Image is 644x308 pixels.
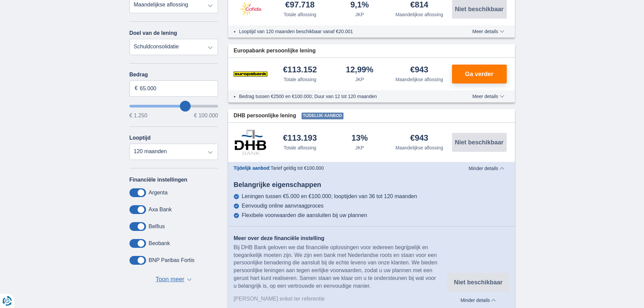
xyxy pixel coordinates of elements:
[149,257,195,263] label: BNP Paribas Fortis
[469,166,504,171] span: Minder details
[467,94,509,99] button: Meer details
[410,66,428,75] div: €943
[463,166,509,171] button: Minder details
[239,28,448,35] li: Looptijd van 120 maanden beschikbaar vanaf €20.001
[234,295,447,303] div: [PERSON_NAME] enkel ter referentie
[234,66,267,82] img: product.pl.alt Europabank
[447,295,509,303] button: Minder details
[149,223,165,230] label: Belfius
[302,113,343,119] span: Tijdelijk aanbod
[194,113,218,118] span: € 100.000
[346,66,373,75] div: 12,99%
[270,165,324,171] span: Tarief geldig tot €100.000
[452,133,507,152] button: Niet beschikbaar
[283,134,317,143] div: €113.193
[350,1,369,10] div: 9,1%
[129,72,218,78] label: Bedrag
[355,76,364,83] div: JKP
[156,275,184,284] span: Toon meer
[396,76,443,83] div: Maandelijkse aflossing
[455,139,503,145] span: Niet beschikbaar
[153,275,194,284] button: Toon meer ▼
[129,105,218,108] input: wantToBorrow
[465,71,493,77] span: Ga verder
[396,144,443,151] div: Maandelijkse aflossing
[455,6,503,12] span: Niet beschikbaar
[234,112,296,120] span: DHB persoonlijke lening
[410,134,428,143] div: €943
[283,66,317,75] div: €113.152
[467,29,509,34] button: Meer details
[234,129,267,155] img: product.pl.alt DHB Bank
[460,298,496,303] span: Minder details
[396,11,443,18] div: Maandelijkse aflossing
[234,47,316,55] span: Europabank persoonlijke lening
[149,190,168,196] label: Argenta
[410,1,428,10] div: €814
[242,193,417,199] div: Leningen tussen €5.000 en €100.000; looptijden van 36 tot 120 maanden
[454,279,503,285] span: Niet beschikbaar
[284,144,316,151] div: Totale aflossing
[355,11,364,18] div: JKP
[242,203,324,209] div: Eenvoudig online aanvraagproces
[129,135,151,141] label: Looptijd
[239,93,448,100] li: Bedrag tussen €2500 en €100.000; Duur van 12 tot 120 maanden
[234,165,269,171] span: Tijdelijk aanbod
[187,278,192,281] span: ▼
[242,212,367,218] div: Flexibele voorwaarden die aansluiten bij uw plannen
[234,1,267,18] img: product.pl.alt Cofidis
[135,85,138,92] span: €
[234,244,447,290] div: Bij DHB Bank geloven we dat financiële oplossingen voor iedereen begrijpelijk en toegankelijk moe...
[149,240,170,246] label: Beobank
[452,65,507,84] button: Ga verder
[129,177,188,183] label: Financiële instellingen
[129,113,147,118] span: € 1.250
[447,273,509,292] button: Niet beschikbaar
[285,1,315,10] div: €97.718
[352,134,368,143] div: 13%
[355,144,364,151] div: JKP
[234,235,447,242] div: Meer over deze financiële instelling
[228,165,453,171] div: :
[284,76,316,83] div: Totale aflossing
[149,207,172,213] label: Axa Bank
[228,180,515,190] div: Belangrijke eigenschappen
[472,29,504,34] span: Meer details
[129,30,177,36] label: Doel van de lening
[472,94,504,99] span: Meer details
[284,11,316,18] div: Totale aflossing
